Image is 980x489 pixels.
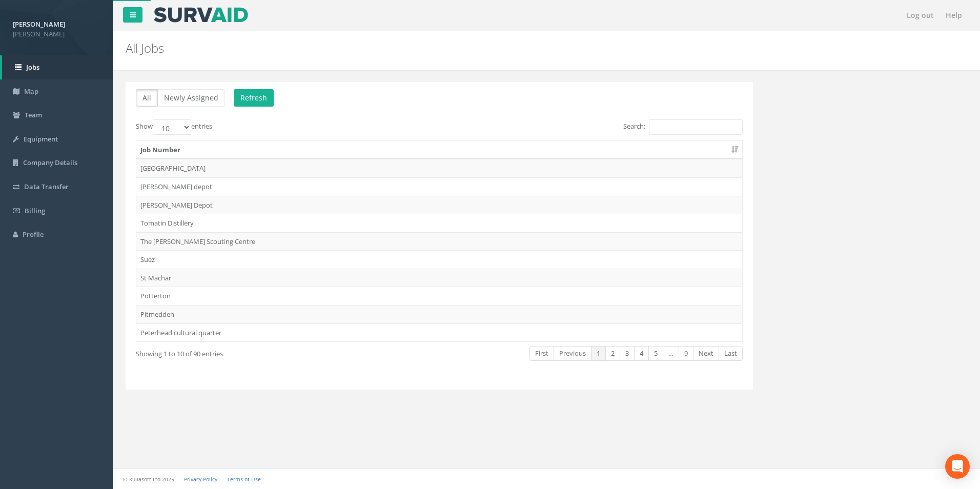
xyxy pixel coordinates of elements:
[634,346,649,361] a: 4
[529,346,554,361] a: First
[136,305,742,323] td: Pitmedden
[663,346,679,361] a: …
[13,29,100,39] span: [PERSON_NAME]
[649,119,743,135] input: Search:
[136,214,742,232] td: Tomatin Distillery
[2,55,113,79] a: Jobs
[126,42,824,55] h2: All Jobs
[719,346,743,361] a: Last
[136,159,742,177] td: [GEOGRAPHIC_DATA]
[605,346,620,361] a: 2
[157,89,225,107] button: Newly Assigned
[623,119,743,135] label: Search:
[136,177,742,196] td: [PERSON_NAME] depot
[554,346,591,361] a: Previous
[693,346,719,361] a: Next
[136,323,742,342] td: Peterhead cultural quarter
[25,206,45,215] span: Billing
[13,17,100,38] a: [PERSON_NAME] [PERSON_NAME]
[23,230,44,239] span: Profile
[184,476,217,483] a: Privacy Policy
[136,232,742,251] td: The [PERSON_NAME] Scouting Centre
[153,119,191,135] select: Showentries
[227,476,261,483] a: Terms of Use
[24,134,58,144] span: Equipment
[136,141,742,159] th: Job Number: activate to sort column ascending
[136,287,742,305] td: Potterton
[136,250,742,269] td: Suez
[234,89,274,107] button: Refresh
[648,346,663,361] a: 5
[24,182,69,191] span: Data Transfer
[24,87,38,96] span: Map
[945,454,970,479] div: Open Intercom Messenger
[25,110,42,119] span: Team
[136,345,380,359] div: Showing 1 to 10 of 90 entries
[123,476,174,483] small: © Kullasoft Ltd 2025
[23,158,77,167] span: Company Details
[13,19,65,29] strong: [PERSON_NAME]
[136,119,212,135] label: Show entries
[136,269,742,287] td: St Machar
[591,346,606,361] a: 1
[26,63,39,72] span: Jobs
[620,346,635,361] a: 3
[136,196,742,214] td: [PERSON_NAME] Depot
[679,346,693,361] a: 9
[136,89,158,107] button: All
